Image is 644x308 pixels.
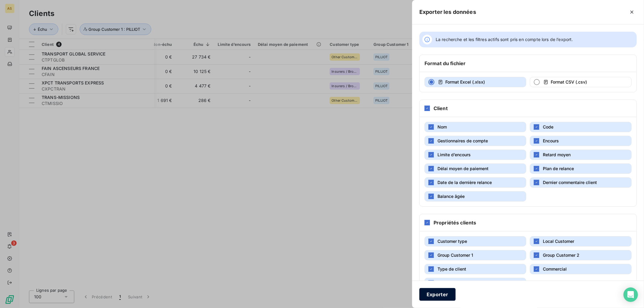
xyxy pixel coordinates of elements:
button: Balance âgée [425,191,526,202]
h6: Client [434,105,448,112]
button: Dernier commentaire client [530,177,632,188]
button: Langue du client [425,278,526,288]
button: Format CSV (.csv) [530,77,632,87]
h6: Propriétés clients [434,219,476,226]
button: Type de client [425,264,526,274]
span: Format Excel (.xlsx) [445,79,485,84]
span: Local Customer [543,239,574,244]
span: Commercial [543,266,567,271]
span: Code [543,124,553,129]
button: Nom [425,122,526,132]
button: Exporter [419,288,456,301]
span: Délai moyen de paiement [437,166,489,171]
span: Format CSV (.csv) [551,79,587,84]
button: Date de la dernière relance [425,177,526,188]
button: Group Customer 1 [425,250,526,260]
span: Plan de relance [543,166,574,171]
button: Gestionnaires de compte [425,136,526,146]
button: Customer type [425,236,526,246]
span: Group Customer 1 [437,252,473,258]
h5: Exporter les données [419,8,476,16]
span: Type de client [437,266,466,271]
button: Limite d’encours [425,150,526,160]
span: Group Customer 2 [543,252,579,258]
button: Local Customer [530,236,632,246]
button: Format Excel (.xlsx) [425,77,526,87]
span: Encours [543,138,559,143]
span: Balance âgée [437,194,465,199]
button: Code [530,122,632,132]
span: Customer type [437,239,467,244]
button: Retard moyen [530,150,632,160]
h6: Format du fichier [425,60,466,67]
span: Nom [437,124,447,129]
button: Délai moyen de paiement [425,164,526,174]
button: Encours [530,136,632,146]
span: La recherche et les filtres actifs sont pris en compte lors de l’export. [436,37,573,43]
button: Plan de relance [530,164,632,174]
span: Date de la dernière relance [437,180,492,185]
button: Group Customer 2 [530,250,632,260]
div: Open Intercom Messenger [623,287,638,302]
span: Gestionnaires de compte [437,138,488,143]
span: Limite d’encours [437,152,471,157]
span: Langue du client [437,280,471,285]
button: Commercial [530,264,632,274]
span: Dernier commentaire client [543,180,597,185]
span: Retard moyen [543,152,571,157]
